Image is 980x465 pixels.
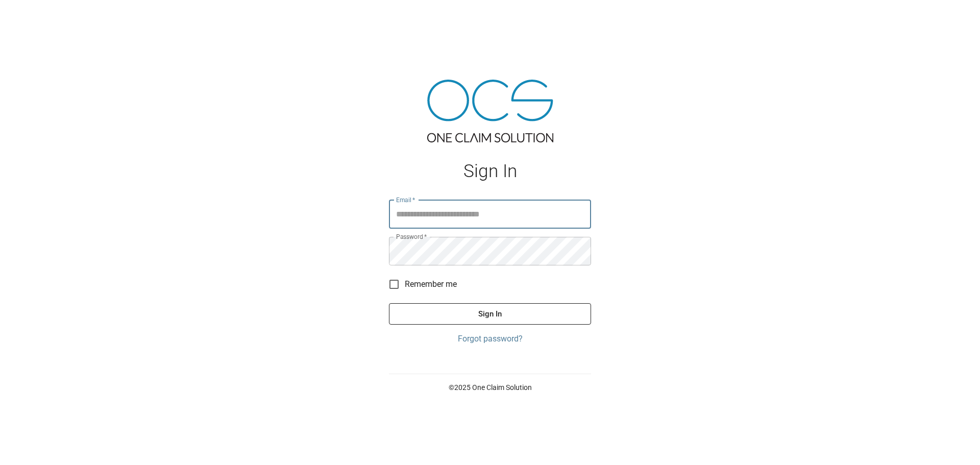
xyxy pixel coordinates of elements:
h1: Sign In [389,161,591,182]
img: ocs-logo-white-transparent.png [12,6,53,27]
label: Password [396,232,427,241]
p: © 2025 One Claim Solution [389,382,591,393]
label: Email [396,195,415,204]
a: Forgot password? [389,333,591,345]
img: ocs-logo-tra.png [427,80,553,142]
span: Remember me [405,278,457,290]
button: Sign In [389,303,591,325]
